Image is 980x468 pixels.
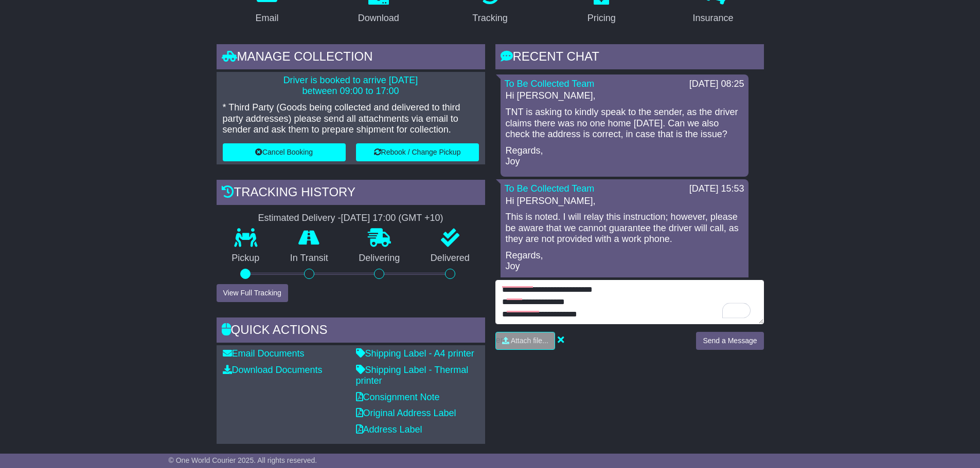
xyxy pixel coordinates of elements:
[587,11,616,25] div: Pricing
[223,143,346,161] button: Cancel Booking
[356,348,474,359] a: Shipping Label - A4 printer
[506,196,743,207] p: Hi [PERSON_NAME],
[356,365,469,386] a: Shipping Label - Thermal printer
[217,213,485,224] div: Estimated Delivery -
[344,253,416,264] p: Delivering
[696,332,763,350] button: Send a Message
[415,253,485,264] p: Delivered
[506,90,743,102] p: Hi [PERSON_NAME],
[217,284,288,302] button: View Full Tracking
[689,79,744,90] div: [DATE] 08:25
[217,44,485,72] div: Manage collection
[217,317,485,345] div: Quick Actions
[495,44,764,72] div: RECENT CHAT
[223,102,479,136] p: * Third Party (Goods being collected and delivered to third party addresses) please send all atta...
[495,280,764,324] textarea: To enrich screen reader interactions, please activate Accessibility in Grammarly extension settings
[358,11,399,25] div: Download
[223,365,323,375] a: Download Documents
[217,180,485,208] div: Tracking history
[341,213,443,224] div: [DATE] 17:00 (GMT +10)
[506,107,743,140] p: TNT is asking to kindly speak to the sender, as the driver claims there was no one home [DATE]. C...
[223,348,305,359] a: Email Documents
[472,11,507,25] div: Tracking
[255,11,278,25] div: Email
[506,250,743,272] p: Regards, Joy
[223,75,479,97] p: Driver is booked to arrive [DATE] between 09:00 to 17:00
[689,183,744,195] div: [DATE] 15:53
[356,143,479,161] button: Rebook / Change Pickup
[356,424,422,435] a: Address Label
[506,145,743,167] p: Regards, Joy
[693,11,734,25] div: Insurance
[217,253,275,264] p: Pickup
[505,79,595,89] a: To Be Collected Team
[356,392,440,402] a: Consignment Note
[275,253,344,264] p: In Transit
[505,183,595,194] a: To Be Collected Team
[356,408,456,418] a: Original Address Label
[506,212,743,245] p: This is noted. I will relay this instruction; however, please be aware that we cannot guarantee t...
[169,456,317,464] span: © One World Courier 2025. All rights reserved.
